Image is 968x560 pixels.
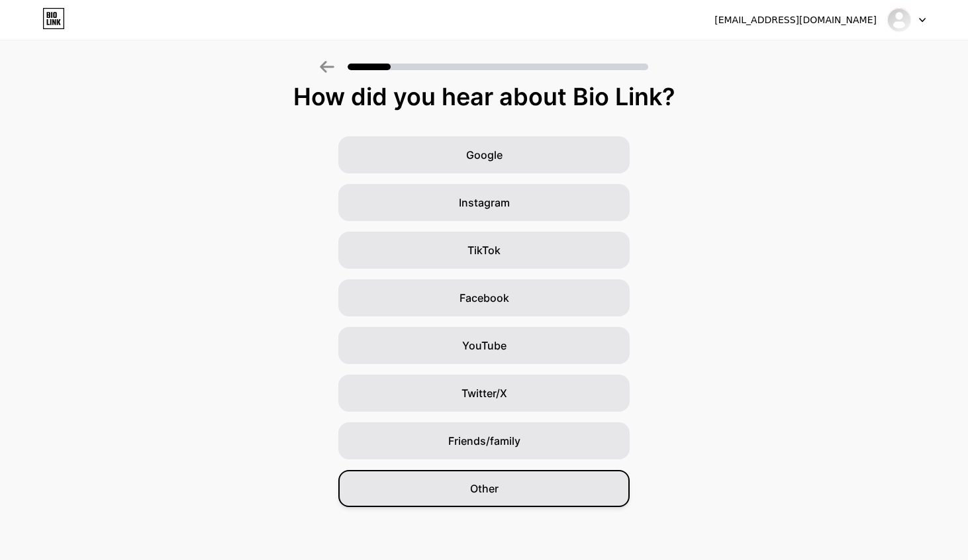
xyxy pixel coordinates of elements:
[459,195,510,210] span: Instagram
[714,13,877,27] div: [EMAIL_ADDRESS][DOMAIN_NAME]
[7,83,961,110] div: How did you hear about Bio Link?
[461,385,507,401] span: Twitter/X
[887,7,912,32] img: pkm6m5j9
[462,338,507,353] span: YouTube
[448,433,520,449] span: Friends/family
[466,147,503,163] span: Google
[460,290,509,306] span: Facebook
[470,481,499,496] span: Other
[467,242,501,258] span: TikTok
